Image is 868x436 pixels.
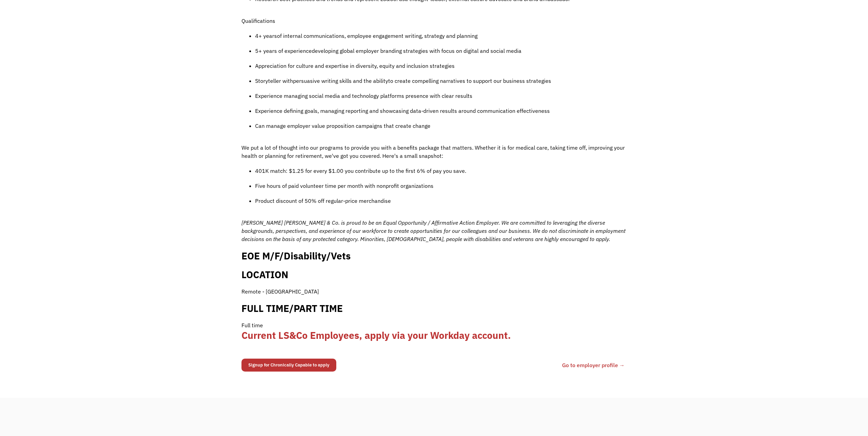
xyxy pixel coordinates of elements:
p: Can manage employer value proposition campaigns that create change [255,122,627,130]
a: Signup for Chronically Capable to apply [241,359,336,372]
a: Go to employer profile → [562,361,625,369]
span: 401K match: $1.25 for every $1.00 you contribute up to the first 6% of pay you save. [255,167,466,174]
img: logo_orange.svg [11,11,16,16]
p: Storyteller with to create compelling narratives to support our business strategies [255,77,627,85]
span: EOE M/F/Disability/Vets [241,250,351,262]
p: developing global employer branding strategies with focus on digital and social media [255,47,627,55]
span: 5+ years of experience [255,47,312,54]
b: FULL TIME/PART TIME [241,302,343,315]
p: Experience managing social media and technology platforms presence with clear results [255,92,627,100]
a: Current LS&Co Employees, apply via your Workday account. [241,329,511,342]
p: We put a lot of thought into our programs to provide you with a benefits package that matters. Wh... [241,144,627,160]
div: Keywords by Traffic [75,44,115,48]
b: LOCATION [241,268,288,281]
p: Qualifications [241,17,627,25]
img: website_grey.svg [11,18,16,23]
p: Appreciation for culture and expertise in diversity, equity and inclusion strategies [255,62,627,70]
span: Product discount of 50% off regular-price merchandise [255,197,391,204]
div: Domain Overview [26,44,61,48]
p: of internal communications, employee engagement writing, strategy and planning [255,32,627,40]
span: Five hours of paid volunteer time per month with nonprofit organizations [255,182,433,189]
span: persuasive writing skills and the ability [293,77,388,84]
img: tab_domain_overview_orange.svg [18,43,24,48]
div: Domain: [DOMAIN_NAME] [18,18,75,23]
img: tab_keywords_by_traffic_grey.svg [68,43,73,48]
span: 4+ years [255,32,277,39]
div: v 4.0.25 [19,11,33,16]
p: Experience defining goals, managing reporting and showcasing data-driven results around communica... [255,107,627,115]
i: [PERSON_NAME] [PERSON_NAME] & Co. is proud to be an Equal Opportunity / Affirmative Action Employ... [241,219,626,242]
